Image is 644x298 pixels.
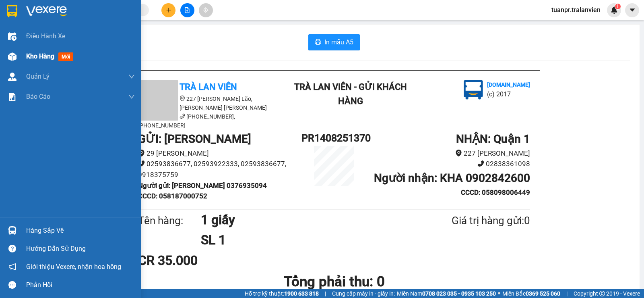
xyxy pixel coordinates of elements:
li: (c) 2017 [487,89,530,99]
div: Giá trị hàng gửi: 0 [413,213,530,229]
span: phone [477,160,484,167]
img: solution-icon [8,93,17,101]
img: logo.jpg [464,80,483,100]
span: | [325,289,326,298]
h1: SL 1 [201,230,413,250]
img: warehouse-icon [8,52,17,61]
button: caret-down [625,3,639,17]
span: phone [180,113,185,119]
span: Điều hành xe [26,31,65,41]
b: CCCD : 058098006449 [461,188,530,196]
li: 29 [PERSON_NAME] [138,148,301,159]
span: ⚪️ [498,292,500,295]
span: message [8,281,16,289]
span: Hỗ trợ kỹ thuật: [245,289,319,298]
li: 02838361098 [367,158,530,169]
span: caret-down [629,6,636,14]
span: environment [455,150,462,156]
span: down [128,73,135,80]
span: Kho hàng [26,52,54,60]
button: plus [161,3,175,17]
span: Miền Nam [397,289,496,298]
li: [PHONE_NUMBER], [PHONE_NUMBER] [138,112,283,130]
b: Trà Lan Viên [180,82,237,92]
span: mới [58,52,73,61]
span: Báo cáo [26,92,50,102]
span: tuanpr.tralanvien [545,5,607,15]
span: file-add [184,7,190,13]
span: Giới thiệu Vexere, nhận hoa hồng [26,262,121,272]
b: GỬI : [PERSON_NAME] [138,132,251,146]
img: warehouse-icon [8,226,17,235]
b: [DOMAIN_NAME] [487,81,530,88]
button: aim [199,3,213,17]
div: Tên hàng: [138,213,201,229]
div: CR 35.000 [138,250,267,271]
span: Miền Bắc [502,289,560,298]
span: notification [8,263,16,271]
span: | [566,289,568,298]
h1: 1 giấy [201,210,413,230]
b: Trà Lan Viên - Gửi khách hàng [50,12,80,92]
span: environment [180,96,185,101]
span: environment [138,150,145,156]
img: logo.jpg [87,10,107,29]
span: copyright [599,291,605,296]
span: 1 [616,4,619,9]
img: warehouse-icon [8,73,17,81]
b: Người nhận : KHA 0902842600 [374,171,530,185]
strong: 1900 633 818 [284,290,319,297]
span: question-circle [8,245,16,252]
li: 227 [PERSON_NAME] [367,148,530,159]
b: Trà Lan Viên - Gửi khách hàng [294,82,407,106]
li: (c) 2017 [68,38,111,48]
img: logo-vxr [7,5,17,17]
div: Hướng dẫn sử dụng [26,243,135,255]
b: CCCD : 058187000752 [138,192,207,200]
h1: PR1408251370 [301,130,367,146]
span: aim [203,7,208,13]
button: printerIn mẫu A5 [308,34,360,50]
span: Quản Lý [26,71,50,81]
li: 227 [PERSON_NAME] Lão, [PERSON_NAME] [PERSON_NAME] [138,94,283,112]
li: 02593836677, 02593922333, 02593836677, 0918375759 [138,158,301,180]
b: Người gửi : [PERSON_NAME] 0376935094 [138,181,267,190]
strong: 0708 023 035 - 0935 103 250 [422,290,496,297]
span: down [128,94,135,100]
div: Phản hồi [26,279,135,291]
sup: 1 [615,4,621,9]
span: phone [138,160,145,167]
b: [DOMAIN_NAME] [68,31,111,37]
span: In mẫu A5 [324,37,353,47]
span: plus [166,7,171,13]
button: file-add [180,3,194,17]
span: Cung cấp máy in - giấy in: [332,289,395,298]
img: warehouse-icon [8,32,17,41]
span: printer [315,39,321,46]
b: Trà Lan Viên [10,52,29,90]
img: icon-new-feature [611,6,618,14]
div: Hàng sắp về [26,225,135,237]
h1: Tổng phải thu: 0 [138,271,530,293]
strong: 0369 525 060 [526,290,560,297]
b: NHẬN : Quận 1 [456,132,530,146]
